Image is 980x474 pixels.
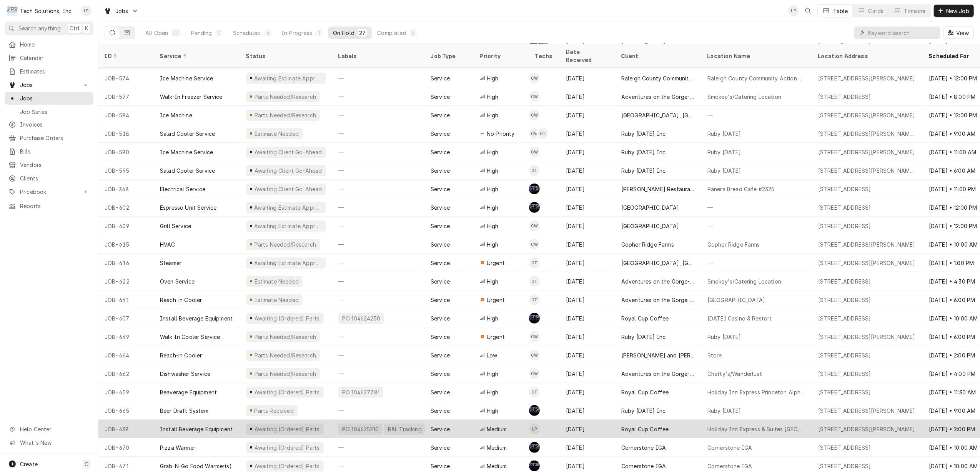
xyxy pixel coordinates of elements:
div: [STREET_ADDRESS][PERSON_NAME][PERSON_NAME] [818,130,917,138]
div: Tech Solutions, Inc. [20,7,73,15]
div: Timeline [904,7,926,15]
div: Salad Cooler Service [160,167,215,175]
span: Home [20,40,90,48]
a: Jobs [5,92,93,105]
div: Smokey's/Catering Location [707,93,781,101]
div: CW [529,110,540,120]
div: Coleton Wallace's Avatar [529,128,540,139]
div: — [332,290,424,309]
div: CW [529,220,540,231]
div: — [332,235,424,254]
span: Jobs [115,7,128,15]
div: OT [537,128,548,139]
div: Completed [377,29,406,37]
div: JOB-595 [98,161,154,180]
div: Austin Fox's Avatar [529,202,540,213]
div: Tech Solutions, Inc.'s Avatar [7,5,18,16]
span: K [85,24,88,32]
div: [GEOGRAPHIC_DATA] [621,204,679,212]
div: Panera Bread Cafe #2325 [707,185,775,193]
span: Job Series [20,108,90,116]
div: Pending [191,29,212,37]
a: Reports [5,200,93,212]
div: [DATE] [560,69,615,87]
div: Oven Service [160,277,195,285]
div: Install Beverage Equipment [160,314,233,322]
span: High [487,167,499,175]
span: Low [487,351,497,359]
div: — [332,346,424,364]
div: — [332,124,424,143]
a: Go to What's New [5,436,93,449]
div: Parts Needed/Research [253,333,317,341]
div: Gopher Ridge Farms [621,240,674,249]
div: [STREET_ADDRESS][PERSON_NAME] [818,240,915,249]
div: Service [431,370,450,378]
div: Coleton Wallace's Avatar [529,368,540,379]
div: Smokey's/Catering Location [707,277,781,285]
div: [DATE] [560,124,615,143]
div: Coleton Wallace's Avatar [529,73,540,83]
div: Service [431,259,450,267]
a: Go to Pricebook [5,185,93,198]
span: High [487,185,499,193]
div: Parts Needed/Research [253,240,317,249]
div: Raleigh County Community Action Association [621,74,695,82]
span: View [955,29,970,37]
div: HVAC [160,240,175,249]
div: [DATE] [560,198,615,217]
span: Reports [20,202,90,210]
div: Awaiting Estimate Approval [253,204,323,212]
span: High [487,148,499,156]
button: Open search [802,5,814,17]
div: — [701,254,812,272]
div: [STREET_ADDRESS][PERSON_NAME] [818,259,915,267]
div: [GEOGRAPHIC_DATA], [GEOGRAPHIC_DATA] [621,259,695,267]
div: [DATE] [560,106,615,124]
div: — [332,254,424,272]
span: C [85,460,88,468]
a: Home [5,38,93,51]
div: Adventures on the Gorge-Aramark Destinations [621,93,695,101]
div: OT [529,165,540,176]
div: Service [431,333,450,341]
div: Grill Service [160,222,191,230]
div: Service [431,148,450,156]
div: CW [529,350,540,361]
span: Invoices [20,120,90,129]
div: [DATE] Casino & Restort [707,314,772,322]
span: High [487,240,499,249]
div: Parts Needed/Research [253,111,317,119]
div: Chetty's/Wanderlust [707,370,762,378]
div: — [701,106,812,124]
div: CW [529,147,540,157]
span: High [487,204,499,212]
div: Estimate Needed [253,277,299,285]
div: AF [529,313,540,324]
span: Purchase Orders [20,134,90,142]
span: New Job [945,7,971,15]
div: [GEOGRAPHIC_DATA], [GEOGRAPHIC_DATA] [621,111,695,119]
span: Help Center [20,425,89,433]
div: T [7,5,18,16]
div: Lisa Paschal's Avatar [788,5,799,16]
div: Ruby [DATE] Inc. [621,130,667,138]
span: High [487,222,499,230]
div: Coleton Wallace's Avatar [529,110,540,120]
div: Otis Tooley's Avatar [529,257,540,268]
div: Ruby [DATE] [707,167,741,175]
div: Status [246,52,324,60]
div: [STREET_ADDRESS][PERSON_NAME] [818,111,915,119]
div: Labels [338,52,418,60]
div: ID [105,52,146,60]
div: Estimate Needed [253,130,299,138]
div: OT [529,276,540,287]
a: Calendar [5,52,93,64]
span: Pricebook [20,188,78,196]
div: Reach-in Cooler [160,296,202,304]
span: Ctrl [70,24,80,32]
div: Espresso Unit Service [160,204,216,212]
div: Adventures on the Gorge-Aramark Destinations [621,370,695,378]
div: Parts Needed/Research [253,93,317,101]
span: High [487,74,499,82]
